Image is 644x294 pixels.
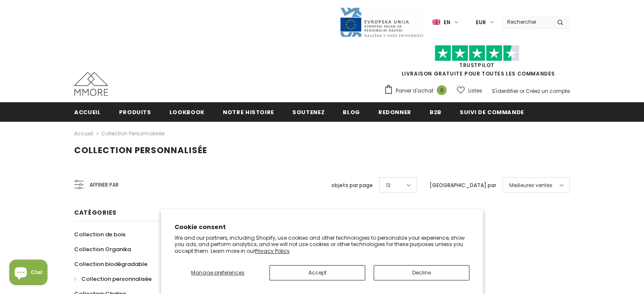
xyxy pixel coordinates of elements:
[430,181,496,190] label: [GEOGRAPHIC_DATA] par
[384,84,451,97] a: Panier d'achat 0
[119,102,151,121] a: Produits
[339,18,424,25] a: Javni Razpis
[191,269,244,276] span: Manage preferences
[343,102,360,121] a: Blog
[74,129,93,139] a: Accueil
[430,108,441,116] span: B2B
[444,18,450,27] span: en
[74,102,101,121] a: Accueil
[343,108,360,116] span: Blog
[492,87,518,95] a: S'identifier
[255,247,290,255] a: Privacy Policy
[433,19,440,26] img: i-lang-1.png
[119,108,151,116] span: Produits
[74,245,131,253] span: Collection Organika
[74,230,125,238] span: Collection de bois
[378,102,411,121] a: Redonner
[74,242,131,257] a: Collection Organika
[74,260,147,268] span: Collection biodégradable
[502,16,551,28] input: Search Site
[526,87,570,95] a: Créez un compte
[476,18,486,27] span: EUR
[101,130,164,137] a: Collection personnalisée
[509,181,552,190] span: Meilleures ventes
[74,72,108,96] img: Cas MMORE
[74,272,152,286] a: Collection personnalisée
[74,227,125,242] a: Collection de bois
[74,208,117,217] span: Catégories
[460,102,524,121] a: Suivi de commande
[331,181,373,190] label: objets par page
[74,108,101,116] span: Accueil
[175,265,261,280] button: Manage preferences
[430,102,441,121] a: B2B
[378,108,411,116] span: Redonner
[437,85,447,95] span: 0
[223,108,274,116] span: Notre histoire
[374,265,469,280] button: Decline
[459,62,494,69] a: TrustPilot
[74,257,147,272] a: Collection biodégradable
[386,181,391,190] span: 12
[269,265,365,280] button: Accept
[7,260,50,287] inbox-online-store-chat: Shopify online store chat
[292,102,325,121] a: soutenez
[74,144,207,156] span: Collection personnalisée
[175,235,469,255] p: We and our partners, including Shopify, use cookies and other technologies to personalize your ex...
[169,108,205,116] span: Lookbook
[468,87,482,95] span: Listes
[169,102,205,121] a: Lookbook
[339,7,424,38] img: Javni Razpis
[435,45,519,62] img: Faites confiance aux étoiles pilotes
[457,83,482,98] a: Listes
[384,49,570,77] span: LIVRAISON GRATUITE POUR TOUTES LES COMMANDES
[89,180,119,190] span: Affiner par
[396,87,433,95] span: Panier d'achat
[223,102,274,121] a: Notre histoire
[175,223,469,232] h2: Cookie consent
[460,108,524,116] span: Suivi de commande
[292,108,325,116] span: soutenez
[519,87,525,95] span: or
[81,275,152,283] span: Collection personnalisée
